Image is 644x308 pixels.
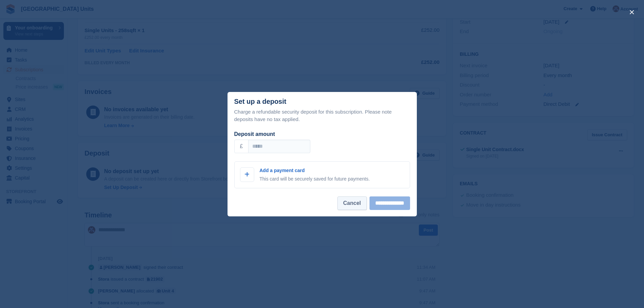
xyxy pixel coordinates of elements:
button: Cancel [337,196,366,210]
a: Add a payment card This card will be securely saved for future payments. [234,161,410,188]
p: Add a payment card [260,167,370,174]
button: close [626,7,637,18]
label: Deposit amount [234,131,275,137]
p: Charge a refundable security deposit for this subscription. Please note deposits have no tax appl... [234,108,410,123]
div: Set up a deposit [234,98,286,105]
p: This card will be securely saved for future payments. [260,175,370,183]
